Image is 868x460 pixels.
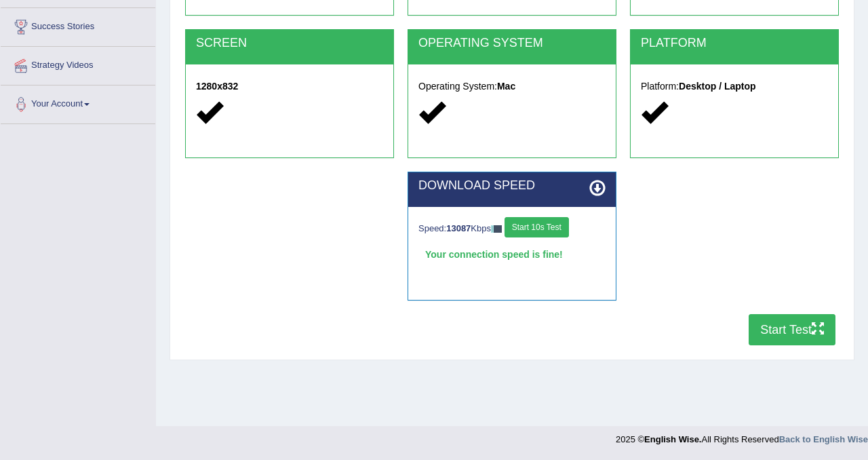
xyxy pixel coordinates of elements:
button: Start Test [749,314,835,345]
strong: Desktop / Laptop [679,81,756,92]
h2: OPERATING SYSTEM [418,37,606,50]
h5: Platform: [641,81,828,92]
div: Speed: Kbps [418,217,606,241]
a: Success Stories [1,8,155,42]
a: Back to English Wise [779,434,868,444]
strong: 13087 [446,223,471,233]
strong: English Wise. [644,434,701,444]
img: ajax-loader-fb-connection.gif [491,225,502,233]
div: Your connection speed is fine! [418,244,606,265]
h5: Operating System: [418,81,606,92]
strong: Mac [497,81,515,92]
button: Start 10s Test [505,217,569,237]
h2: SCREEN [196,37,383,50]
div: 2025 © All Rights Reserved [616,426,868,446]
a: Strategy Videos [1,47,155,81]
h2: PLATFORM [641,37,828,50]
a: Your Account [1,85,155,119]
strong: 1280x832 [196,81,238,92]
h2: DOWNLOAD SPEED [418,179,606,193]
